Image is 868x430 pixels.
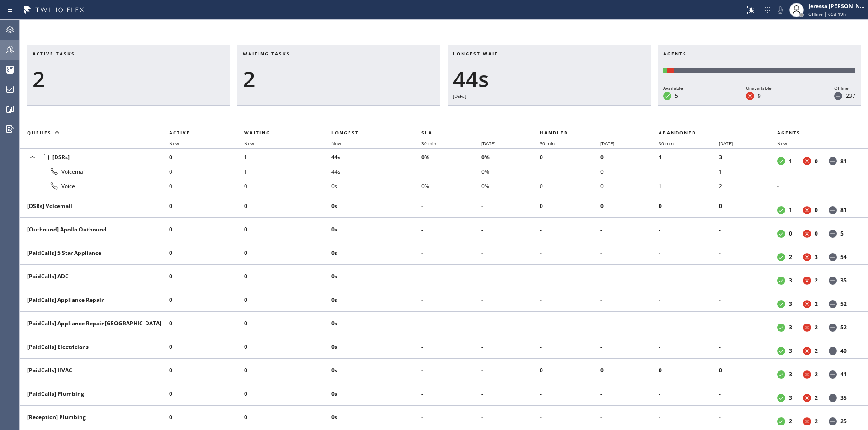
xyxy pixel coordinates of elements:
li: - [659,246,719,260]
div: [PaidCalls] HVAC [27,366,162,374]
li: - [540,316,600,331]
dd: 25 [840,417,847,425]
li: - [481,363,540,378]
dd: 2 [789,417,792,425]
div: Unavailable [746,84,772,92]
span: Now [244,140,254,147]
dt: Unavailable [803,277,811,285]
dt: Offline [829,157,837,165]
span: [DATE] [719,140,733,147]
span: Agents [777,129,801,136]
li: - [421,164,482,179]
dt: Unavailable [803,347,811,355]
span: Abandoned [659,129,696,136]
dt: Available [777,347,785,355]
dt: Unavailable [803,417,811,425]
li: 0 [600,363,659,378]
dt: Offline [829,417,837,425]
div: [PaidCalls] Electricians [27,343,162,351]
li: 0s [331,179,421,193]
span: SLA [421,129,433,136]
dt: Offline [829,370,837,379]
li: - [600,222,659,237]
dt: Offline [829,394,837,402]
li: 0 [244,222,331,237]
dt: Unavailable [746,92,754,100]
dd: 2 [815,370,818,378]
li: 0% [481,150,540,164]
dt: Available [777,370,785,379]
li: 0s [331,410,421,425]
li: 0% [481,179,540,193]
dd: 3 [789,370,792,378]
dt: Available [777,300,785,308]
dd: 3 [789,277,792,284]
li: 44s [331,164,421,179]
li: 0s [331,387,421,401]
span: [DATE] [600,140,614,147]
dt: Offline [834,92,842,100]
li: - [659,340,719,354]
div: Available: 5 [663,68,667,73]
li: - [540,340,600,354]
li: - [659,222,719,237]
div: 2 [33,66,225,92]
dt: Available [777,324,785,332]
dt: Offline [829,206,837,214]
li: 0 [244,410,331,425]
div: [PaidCalls] ADC [27,273,162,280]
li: 0 [600,179,659,193]
dd: 2 [815,417,818,425]
li: - [540,222,600,237]
li: 0 [169,199,244,213]
li: - [719,293,777,307]
div: [DSRs] [453,92,645,100]
li: 44s [331,150,421,164]
li: 3 [719,150,777,164]
dd: 0 [815,157,818,165]
li: - [719,269,777,284]
dd: 237 [846,92,855,100]
li: 0s [331,293,421,307]
li: - [481,387,540,401]
div: Jeressa [PERSON_NAME] [808,2,865,10]
dd: 3 [789,324,792,331]
li: - [600,293,659,307]
li: - [540,269,600,284]
dt: Unavailable [803,253,811,261]
dd: 2 [815,277,818,284]
li: 0s [331,340,421,354]
li: 0 [244,340,331,354]
li: - [481,340,540,354]
dd: 40 [840,347,847,355]
span: Agents [663,51,687,57]
button: Mute [774,4,787,16]
li: - [600,387,659,401]
li: - [600,269,659,284]
dd: 2 [815,347,818,355]
dd: 35 [840,277,847,284]
dd: 52 [840,324,847,331]
li: - [540,164,600,179]
li: - [421,340,482,354]
div: Unavailable: 9 [667,68,674,73]
div: Offline [834,84,855,92]
li: - [719,387,777,401]
li: 0 [169,387,244,401]
dt: Offline [829,347,837,355]
li: 0 [169,179,244,193]
li: 0% [421,179,482,193]
li: 0s [331,246,421,260]
li: - [540,293,600,307]
div: Voicemail [27,166,162,177]
dt: Offline [829,300,837,308]
li: 1 [659,179,719,193]
dt: Available [777,206,785,214]
li: 0 [600,199,659,213]
li: - [421,222,482,237]
li: 0 [169,363,244,378]
span: Active tasks [33,51,75,57]
div: [PaidCalls] Plumbing [27,390,162,398]
dd: 52 [840,300,847,308]
li: 0 [244,387,331,401]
